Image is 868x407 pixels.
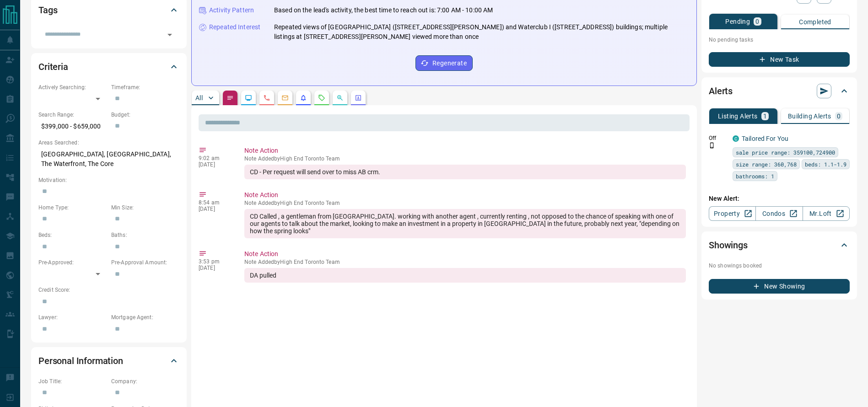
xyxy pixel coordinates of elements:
[709,134,727,142] p: Off
[281,94,289,102] svg: Emails
[336,94,344,102] svg: Opportunities
[38,350,179,372] div: Personal Information
[199,258,231,265] p: 3:53 pm
[718,113,758,119] p: Listing Alerts
[709,234,850,256] div: Showings
[38,111,107,119] p: Search Range:
[709,80,850,102] div: Alerts
[736,160,797,169] span: size range: 360,768
[163,28,176,41] button: Open
[38,147,179,171] p: [GEOGRAPHIC_DATA], [GEOGRAPHIC_DATA], The Waterfront, The Core
[733,135,739,142] div: condos.ca
[709,238,748,252] h2: Showings
[111,83,179,91] p: Timeframe:
[209,5,254,15] p: Activity Pattern
[209,22,260,32] p: Repeated Interest
[709,52,850,67] button: New Task
[195,95,203,101] p: All
[274,5,493,15] p: Based on the lead's activity, the best time to reach out is: 7:00 AM - 10:00 AM
[199,199,231,206] p: 8:54 am
[111,203,179,212] p: Min Size:
[111,377,179,386] p: Company:
[199,161,231,168] p: [DATE]
[709,194,850,203] p: New Alert:
[709,206,756,221] a: Property
[199,265,231,271] p: [DATE]
[38,119,107,134] p: $399,000 - $659,000
[736,171,774,181] span: bathrooms: 1
[38,56,179,78] div: Criteria
[755,206,803,221] a: Condos
[111,313,179,321] p: Mortgage Agent:
[415,55,473,71] button: Regenerate
[111,258,179,267] p: Pre-Approval Amount:
[300,94,307,102] svg: Listing Alerts
[244,209,686,238] div: CD Called , a gentleman from [GEOGRAPHIC_DATA]. working with another agent , currently renting , ...
[274,22,689,42] p: Repeated views of [GEOGRAPHIC_DATA] ([STREET_ADDRESS][PERSON_NAME]) and Waterclub I ([STREET_ADDR...
[803,206,850,221] a: Mr.Loft
[244,155,686,162] p: Note Added by High End Toronto Team
[38,313,107,321] p: Lawyer:
[226,94,234,102] svg: Notes
[244,165,686,179] div: CD - Per request will send over to miss AB crm.
[38,139,179,147] p: Areas Searched:
[244,146,686,155] p: Note Action
[111,231,179,239] p: Baths:
[736,148,835,157] span: sale price range: 359100,724900
[199,206,231,212] p: [DATE]
[742,135,788,142] a: Tailored For You
[38,377,107,386] p: Job Title:
[38,59,68,74] h2: Criteria
[709,262,850,270] p: No showings booked
[111,111,179,119] p: Budget:
[318,94,325,102] svg: Requests
[244,200,686,206] p: Note Added by High End Toronto Team
[263,94,270,102] svg: Calls
[244,268,686,283] div: DA pulled
[199,155,231,161] p: 9:02 am
[763,113,767,119] p: 1
[709,84,733,98] h2: Alerts
[38,203,107,212] p: Home Type:
[709,279,850,294] button: New Showing
[245,94,252,102] svg: Lead Browsing Activity
[837,113,841,119] p: 0
[244,249,686,259] p: Note Action
[355,94,362,102] svg: Agent Actions
[244,259,686,265] p: Note Added by High End Toronto Team
[805,160,846,169] span: beds: 1.1-1.9
[709,33,850,47] p: No pending tasks
[709,142,715,149] svg: Push Notification Only
[38,258,107,267] p: Pre-Approved:
[38,231,107,239] p: Beds:
[799,19,831,25] p: Completed
[38,286,179,294] p: Credit Score:
[755,18,759,25] p: 0
[38,3,57,17] h2: Tags
[38,176,179,184] p: Motivation:
[244,190,686,200] p: Note Action
[788,113,831,119] p: Building Alerts
[725,18,750,25] p: Pending
[38,83,107,91] p: Actively Searching:
[38,353,123,368] h2: Personal Information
